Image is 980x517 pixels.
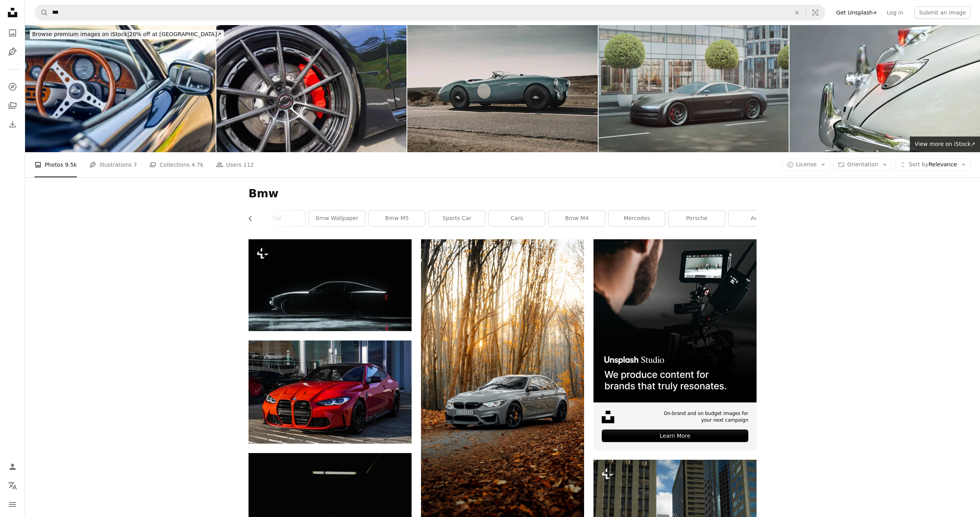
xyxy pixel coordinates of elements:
a: Get Unsplash+ [831,6,882,19]
a: On-brand and on budget images for your next campaignLearn More [593,239,757,451]
img: Generic modern car in the street [599,25,789,152]
span: 112 [243,160,254,169]
a: red bmw m 3 coupe parked on gray concrete pavement during daytime [249,388,412,395]
a: audi [729,211,785,226]
button: Clear [788,5,806,20]
button: License [782,158,831,171]
span: View more on iStock ↗ [915,141,975,147]
button: Submit an image [914,6,971,19]
button: Sort byRelevance [895,158,971,171]
a: Photos [5,25,20,41]
h1: Bmw [249,187,757,201]
span: 4.7k [191,160,203,169]
a: porsche [669,211,725,226]
a: Explore [5,79,20,95]
a: Download History [5,117,20,132]
a: bmw m5 [369,211,425,226]
div: 20% off at [GEOGRAPHIC_DATA] ↗ [30,30,224,39]
a: Illustrations [5,44,20,60]
button: Search Unsplash [35,5,48,20]
form: Find visuals sitewide [34,5,825,20]
a: Illustrations 7 [89,152,137,177]
img: Beautiful wooden steering wheel and and old-fashioned small gauges and large beautiful exterior m... [25,25,216,152]
div: Learn More [602,430,748,442]
span: Browse premium images on iStock | [32,31,129,37]
span: Orientation [847,161,878,167]
button: Orientation [833,158,892,171]
a: black bmw m 3 coupe parked on forest during daytime [421,380,584,388]
button: scroll list to the left [249,211,258,226]
span: Sort by [909,161,928,167]
a: Log in / Sign up [5,459,20,475]
img: a car parked in the dark with its lights on [249,239,412,331]
a: Collections [5,98,20,113]
img: file-1715652217532-464736461acbimage [593,239,757,402]
a: a car parked in the dark with its lights on [249,281,412,288]
a: bmw m4 [549,211,605,226]
span: Relevance [909,161,957,169]
a: cars [489,211,545,226]
span: License [796,161,817,167]
img: Vintage Car with Chrome Tail Light and Bumper [789,25,980,152]
img: red bmw m 3 coupe parked on gray concrete pavement during daytime [249,340,412,444]
img: file-1631678316303-ed18b8b5cb9cimage [602,411,614,423]
a: Collections 4.7k [149,152,203,177]
button: Language [5,478,20,493]
a: bmw wallpaper [309,211,365,226]
span: On-brand and on budget images for your next campaign [658,410,748,424]
a: View more on iStock↗ [910,137,980,152]
a: mercedes [609,211,665,226]
button: Menu [5,497,20,512]
a: Browse premium images on iStock|20% off at [GEOGRAPHIC_DATA]↗ [25,25,229,44]
span: 7 [134,160,137,169]
button: Visual search [806,5,825,20]
a: sports car [429,211,485,226]
a: car [249,211,305,226]
img: Alloy wheel with calipers and racing brakes of the sport car. [216,25,407,152]
a: Users 112 [216,152,254,177]
img: Britsh vintage sports car in blue [407,25,598,152]
a: Log in [882,6,908,19]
